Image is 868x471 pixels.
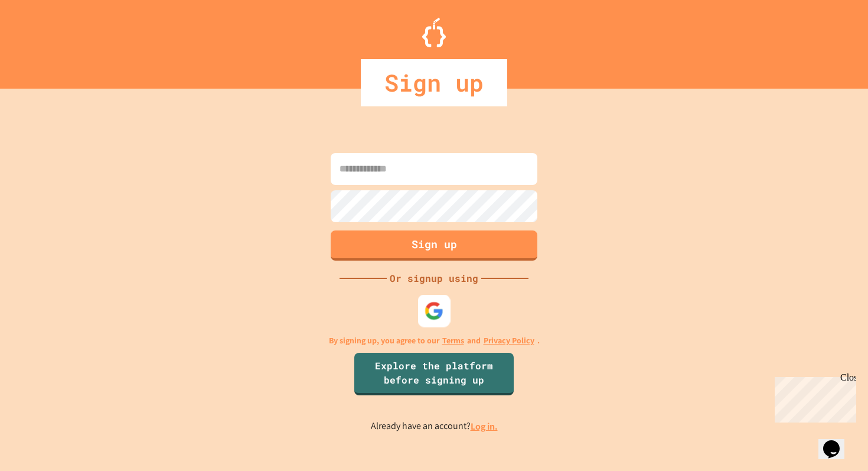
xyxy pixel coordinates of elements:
[422,18,446,47] img: Logo.svg
[484,334,534,347] a: Privacy Policy
[770,372,856,423] iframe: chat widget
[354,353,514,395] a: Explore the platform before signing up
[425,301,444,320] img: google-icon.svg
[471,420,498,433] a: Log in.
[329,334,540,347] p: By signing up, you agree to our and .
[331,230,537,261] button: Sign up
[387,271,481,285] div: Or signup using
[818,424,856,459] iframe: chat widget
[371,419,498,434] p: Already have an account?
[442,334,464,347] a: Terms
[5,5,81,75] div: Chat with us now!Close
[361,59,507,106] div: Sign up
